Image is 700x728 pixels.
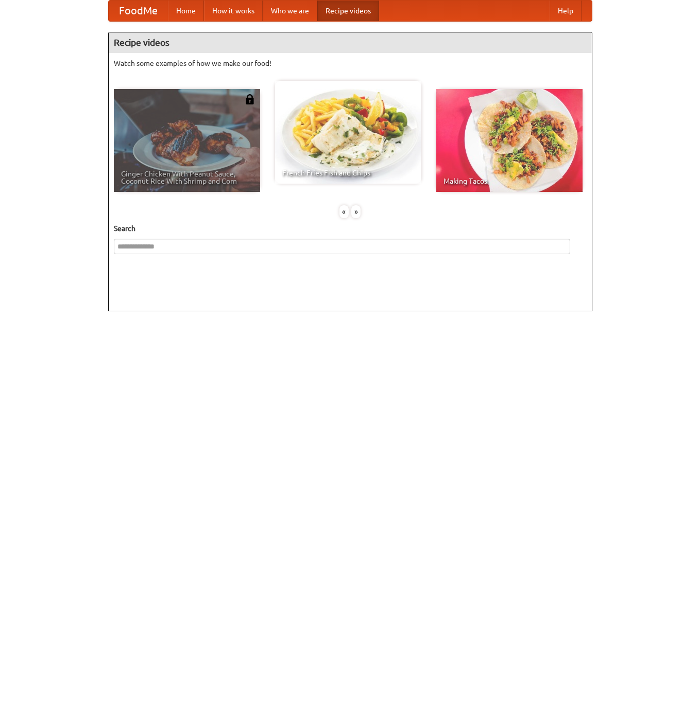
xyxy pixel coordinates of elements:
[550,1,582,21] a: Help
[168,1,204,21] a: Home
[339,205,349,218] div: «
[351,205,361,218] div: »
[275,81,421,184] a: French Fries Fish and Chips
[282,169,414,176] span: French Fries Fish and Chips
[245,94,255,104] img: 483408.png
[436,89,583,192] a: Making Tacos
[109,1,168,21] a: FoodMe
[114,58,587,68] p: Watch some examples of how we make our food!
[317,1,379,21] a: Recipe videos
[263,1,317,21] a: Who we are
[109,32,592,53] h4: Recipe videos
[114,223,587,234] h5: Search
[204,1,263,21] a: How it works
[443,177,575,185] span: Making Tacos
